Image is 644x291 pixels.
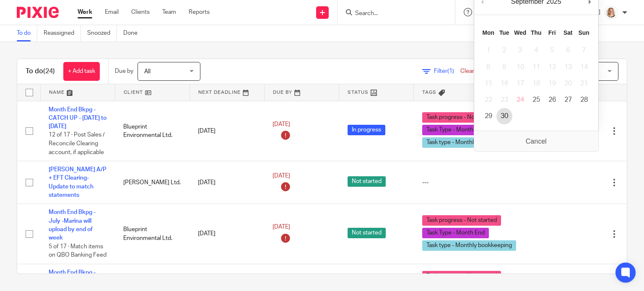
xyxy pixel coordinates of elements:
td: [DATE] [190,204,264,264]
button: 25 [528,92,544,108]
span: [DATE] [273,121,290,127]
a: Month End Bkpg - July -Marina will upload by end of week [49,209,96,241]
abbr: Monday [482,29,494,36]
abbr: Sunday [579,29,589,36]
h1: To do [26,67,55,76]
td: Blueprint Environmental Ltd. [115,204,190,264]
abbr: Wednesday [514,29,526,36]
a: Done [123,25,144,41]
span: Filter [434,68,460,74]
span: In progress [348,125,385,135]
abbr: Friday [548,29,556,36]
a: [PERSON_NAME] A/P + EFT Clearing- Update to match statements [49,167,106,198]
a: Reassigned [44,25,81,41]
img: Pixie [17,7,59,18]
span: [DATE] [273,173,290,179]
img: Screenshot%202025-09-16%20114050.png [605,6,618,19]
abbr: Thursday [531,29,541,36]
p: Due by [115,67,133,75]
span: Task progress - Not started [422,112,501,123]
span: Task Type - Month End [422,228,489,238]
div: --- [422,178,544,187]
span: All [144,69,151,75]
span: (24) [43,68,55,75]
button: 29 [480,108,496,124]
abbr: Tuesday [499,29,509,36]
button: 27 [560,92,576,108]
button: 30 [496,108,512,124]
a: To do [17,25,37,41]
span: 5 of 17 · Match items on QBO Banking Feed [49,244,106,258]
span: Task type - Monthly bookkeeping [422,240,516,251]
a: + Add task [63,62,100,81]
a: Snoozed [87,25,117,41]
span: Task Type - Month End [422,125,489,135]
abbr: Saturday [563,29,573,36]
span: 12 of 17 · Post Sales / Reconcile Clearing account, if applicable [49,132,105,155]
span: (1) [447,68,454,74]
span: Task progress - Not started [422,271,501,281]
button: 28 [576,92,592,108]
span: Not started [348,228,386,238]
input: Search [354,10,430,18]
a: Email [105,8,119,16]
a: Team [162,8,176,16]
span: [DATE] [273,224,290,230]
td: [PERSON_NAME] Ltd. [115,161,190,204]
a: Clients [131,8,150,16]
a: Month End Bkpg - July [49,270,96,284]
a: Reports [189,8,210,16]
span: Not started [348,176,386,187]
a: Month End Bkpg - CATCH UP - [DATE] to [DATE] [49,107,106,130]
a: Work [78,8,92,16]
td: [DATE] [190,101,264,161]
span: Tags [422,90,436,95]
button: 26 [544,92,560,108]
td: [DATE] [190,161,264,204]
td: Blueprint Environmental Ltd. [115,101,190,161]
a: Clear [460,68,474,74]
span: Task type - Monthly bookkeeping [422,137,516,148]
span: Task progress - Not started [422,215,501,226]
